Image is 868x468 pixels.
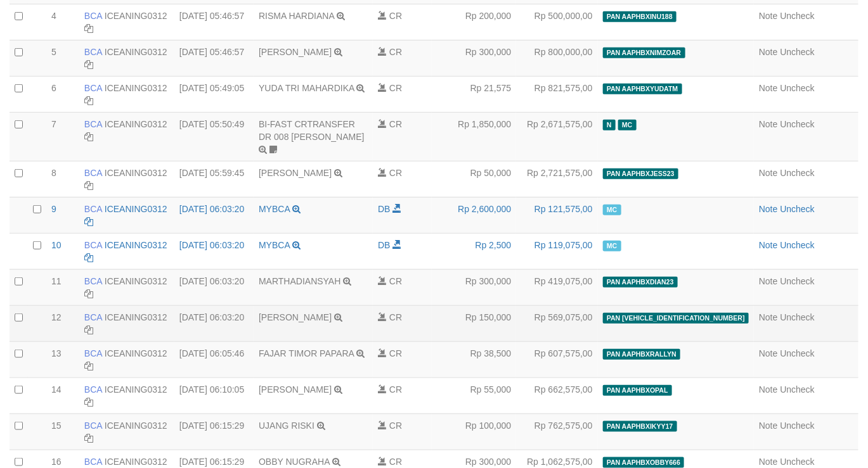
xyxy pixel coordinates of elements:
[781,47,815,57] a: Uncheck
[105,11,167,21] a: ICEANING0312
[84,168,102,178] span: BCA
[389,457,402,467] span: CR
[174,233,254,269] td: [DATE] 06:03:20
[603,168,678,179] span: PAN AAPHBXJESS23
[84,180,93,191] a: Copy ICEANING0312 to clipboard
[603,421,677,432] span: PAN AAPHBXIKYY17
[432,233,517,269] td: Rp 2,500
[174,161,254,197] td: [DATE] 05:59:45
[603,84,682,94] span: PAN AAPHBXYUDATM
[432,269,517,305] td: Rp 300,000
[174,76,254,112] td: [DATE] 05:49:05
[516,269,597,305] td: Rp 419,075,00
[516,377,597,414] td: Rp 662,575,00
[84,325,93,335] a: Copy ICEANING0312 to clipboard
[759,240,778,250] a: Note
[389,168,402,178] span: CR
[174,377,254,414] td: [DATE] 06:10:05
[516,4,597,40] td: Rp 500,000,00
[432,341,517,377] td: Rp 38,500
[516,414,597,450] td: Rp 762,575,00
[84,60,93,70] a: Copy ICEANING0312 to clipboard
[259,348,354,358] a: FAJAR TIMOR PAPARA
[781,276,815,286] a: Uncheck
[46,305,79,341] td: 12
[174,305,254,341] td: [DATE] 06:03:20
[259,47,332,57] a: [PERSON_NAME]
[516,305,597,341] td: Rp 569,075,00
[389,83,402,93] span: CR
[432,112,517,161] td: Rp 1,850,000
[105,348,167,358] a: ICEANING0312
[84,240,102,250] span: BCA
[46,112,79,161] td: 7
[46,161,79,197] td: 8
[781,11,815,21] a: Uncheck
[105,168,167,178] a: ICEANING0312
[781,348,815,358] a: Uncheck
[84,312,102,322] span: BCA
[603,385,672,396] span: PAN AAPHBXOPAL
[618,120,637,130] span: Manually Checked by: aqurobotp1
[84,361,93,371] a: Copy ICEANING0312 to clipboard
[432,414,517,450] td: Rp 100,000
[389,276,402,286] span: CR
[432,161,517,197] td: Rp 50,000
[46,233,79,269] td: 10
[516,112,597,161] td: Rp 2,671,575,00
[46,197,79,233] td: 9
[759,276,778,286] a: Note
[759,312,778,322] a: Note
[174,269,254,305] td: [DATE] 06:03:20
[105,83,167,93] a: ICEANING0312
[781,457,815,467] a: Uncheck
[84,132,93,142] a: Copy ICEANING0312 to clipboard
[84,96,93,106] a: Copy ICEANING0312 to clipboard
[603,47,685,58] span: PAN AAPHBXNIMZOAR
[84,83,102,93] span: BCA
[46,377,79,414] td: 14
[84,348,102,358] span: BCA
[259,276,340,286] a: MARTHADIANSYAH
[46,269,79,305] td: 11
[781,384,815,395] a: Uncheck
[781,204,815,214] a: Uncheck
[174,4,254,40] td: [DATE] 05:46:57
[781,168,815,178] a: Uncheck
[759,384,778,395] a: Note
[84,397,93,407] a: Copy ICEANING0312 to clipboard
[105,47,167,57] a: ICEANING0312
[759,11,778,21] a: Note
[389,11,402,21] span: CR
[781,119,815,129] a: Uncheck
[174,112,254,161] td: [DATE] 05:50:49
[603,313,749,324] span: PAN [VEHICLE_IDENTIFICATION_NUMBER]
[389,47,402,57] span: CR
[84,217,93,227] a: Copy ICEANING0312 to clipboard
[603,277,678,288] span: PAN AAPHBXDIAN23
[259,204,290,214] a: MYBCA
[516,76,597,112] td: Rp 821,575,00
[105,312,167,322] a: ICEANING0312
[84,276,102,286] span: BCA
[389,421,402,431] span: CR
[84,11,102,21] span: BCA
[389,384,402,395] span: CR
[259,421,314,431] a: UJANG RISKI
[259,457,330,467] a: OBBY NUGRAHA
[516,341,597,377] td: Rp 607,575,00
[84,253,93,263] a: Copy ICEANING0312 to clipboard
[759,421,778,431] a: Note
[105,204,167,214] a: ICEANING0312
[516,40,597,76] td: Rp 800,000,00
[105,384,167,395] a: ICEANING0312
[259,83,354,93] a: YUDA TRI MAHARDIKA
[46,40,79,76] td: 5
[781,83,815,93] a: Uncheck
[432,4,517,40] td: Rp 200,000
[516,161,597,197] td: Rp 2,721,575,00
[432,305,517,341] td: Rp 150,000
[46,76,79,112] td: 6
[105,421,167,431] a: ICEANING0312
[603,120,616,130] span: Has Note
